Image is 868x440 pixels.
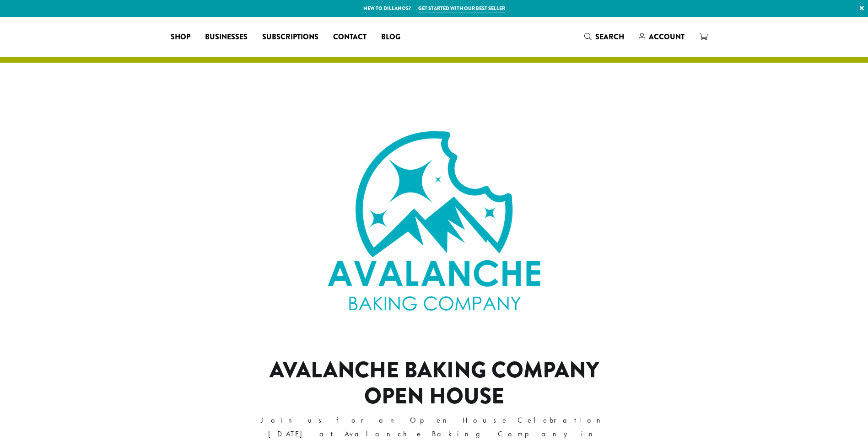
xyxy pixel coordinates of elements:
[595,32,624,42] span: Search
[262,32,318,43] span: Subscriptions
[649,32,685,42] span: Account
[381,32,400,43] span: Blog
[418,5,505,12] a: Get started with our best seller
[205,32,248,43] span: Businesses
[163,30,198,44] a: Shop
[238,357,630,410] h1: Avalanche Baking Company Open House
[171,32,190,43] span: Shop
[333,32,367,43] span: Contact
[577,29,631,44] a: Search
